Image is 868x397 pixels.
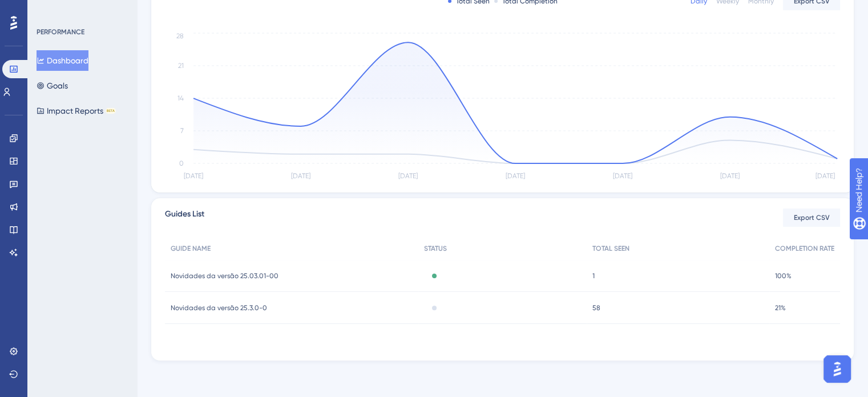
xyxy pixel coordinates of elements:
tspan: [DATE] [815,172,835,180]
tspan: 28 [176,31,184,39]
span: 1 [592,271,595,280]
tspan: [DATE] [398,172,418,180]
span: COMPLETION RATE [775,244,834,253]
span: Novidades da versão 25.3.0-0 [171,303,267,312]
iframe: UserGuiding AI Assistant Launcher [820,352,854,386]
tspan: [DATE] [506,172,525,180]
span: Export CSV [794,213,830,222]
tspan: [DATE] [613,172,632,180]
button: Goals [37,75,68,96]
span: TOTAL SEEN [592,244,629,253]
tspan: [DATE] [184,172,203,180]
tspan: 0 [179,159,184,167]
div: PERFORMANCE [37,27,84,37]
tspan: 21 [178,62,184,70]
span: STATUS [424,244,447,253]
span: Novidades da versão 25.03.01-00 [171,271,278,280]
span: Guides List [165,207,204,228]
button: Impact ReportsBETA [37,101,116,121]
span: 21% [775,303,786,312]
button: Dashboard [37,50,88,71]
span: 58 [592,303,600,312]
div: BETA [106,108,116,114]
tspan: [DATE] [720,172,740,180]
tspan: [DATE] [291,172,310,180]
span: GUIDE NAME [171,244,211,253]
button: Export CSV [783,208,840,227]
tspan: 7 [180,127,184,135]
span: 100% [775,271,792,280]
span: Need Help? [27,3,71,17]
tspan: 14 [177,94,184,102]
